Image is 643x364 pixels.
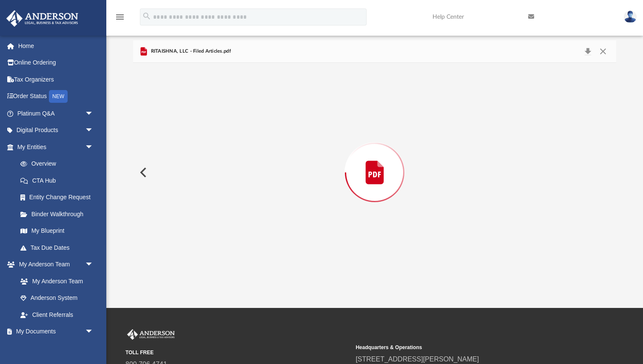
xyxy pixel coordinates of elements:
a: Online Ordering [6,54,106,71]
a: My Documentsarrow_drop_down [6,323,102,340]
a: My Entitiesarrow_drop_down [6,138,106,155]
a: Client Referrals [12,306,102,323]
span: arrow_drop_down [85,122,102,139]
span: arrow_drop_down [85,323,102,341]
a: My Anderson Teamarrow_drop_down [6,256,102,273]
small: Headquarters & Operations [356,344,580,351]
a: Home [6,37,106,54]
img: Anderson Advisors Platinum Portal [125,329,176,340]
a: Tax Due Dates [12,239,106,256]
a: CTA Hub [12,172,106,189]
a: menu [115,16,125,22]
a: Order StatusNEW [6,88,106,105]
button: Previous File [133,161,152,184]
i: menu [115,12,125,22]
a: Anderson System [12,290,102,307]
a: Entity Change Request [12,189,106,206]
button: Download [580,45,595,57]
a: Platinum Q&Aarrow_drop_down [6,105,106,122]
a: Binder Walkthrough [12,206,106,223]
span: RITAISHNA, LLC - Filed Articles.pdf [149,48,231,55]
a: Overview [12,155,106,172]
a: Tax Organizers [6,71,106,88]
a: [STREET_ADDRESS][PERSON_NAME] [356,356,479,363]
a: My Anderson Team [12,273,98,290]
div: Preview [133,40,616,282]
a: Digital Productsarrow_drop_down [6,122,106,139]
div: NEW [49,90,68,103]
a: My Blueprint [12,223,102,240]
span: arrow_drop_down [85,138,102,156]
i: search [142,11,151,21]
img: Anderson Advisors Platinum Portal [4,10,81,27]
span: arrow_drop_down [85,105,102,122]
img: User Pic [624,11,637,23]
span: arrow_drop_down [85,256,102,274]
button: Close [595,45,611,57]
small: TOLL FREE [125,349,350,356]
